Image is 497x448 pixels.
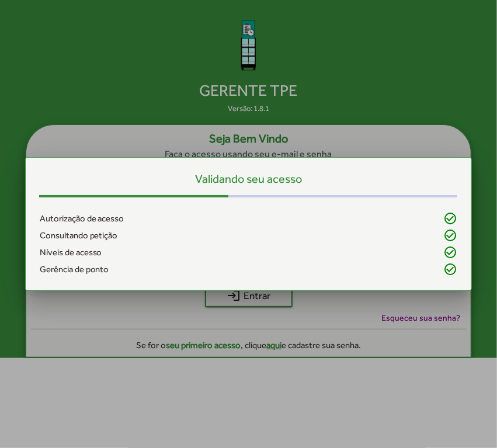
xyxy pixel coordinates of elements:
mat-icon: check_circle_outline [443,262,457,276]
h5: Validando seu acesso [40,172,458,186]
mat-icon: check_circle_outline [443,245,457,259]
mat-icon: check_circle_outline [443,228,457,242]
span: Gerência de ponto [40,263,109,276]
span: Autorização de acesso [40,212,124,225]
span: Consultando petição [40,229,118,242]
span: Níveis de acesso [40,246,102,259]
mat-icon: check_circle_outline [443,211,457,225]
